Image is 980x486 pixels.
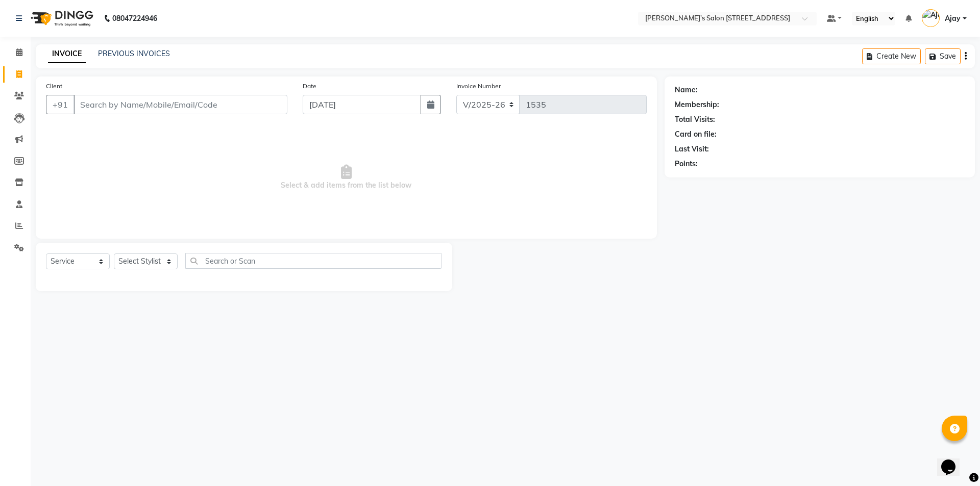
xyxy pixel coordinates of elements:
label: Invoice Number [456,82,501,91]
span: Ajay [945,13,961,24]
div: Points: [675,159,698,169]
div: Membership: [675,99,719,110]
label: Date [303,82,316,91]
input: Search by Name/Mobile/Email/Code [73,95,287,114]
iframe: chat widget [937,445,970,476]
a: PREVIOUS INVOICES [98,49,170,58]
div: Total Visits: [675,114,715,125]
div: Last Visit: [675,144,709,155]
button: Save [925,48,961,64]
b: 08047224946 [112,4,157,33]
input: Search or Scan [185,253,442,269]
img: logo [26,4,96,33]
button: Create New [862,48,921,64]
button: +91 [46,95,75,114]
a: INVOICE [48,45,86,63]
label: Client [46,82,62,91]
span: Select & add items from the list below [46,126,647,228]
div: Name: [675,85,698,95]
img: Ajay [922,9,940,27]
div: Card on file: [675,129,717,140]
